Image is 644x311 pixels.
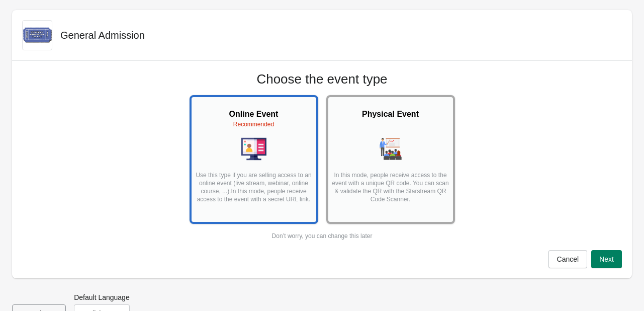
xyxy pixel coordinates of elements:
button: Next [591,250,622,268]
img: online-event-5d64391802a09ceff1f8b055f10f5880.png [241,136,266,162]
button: Physical EventIn this mode, people receive access to the event with a unique QR code. You can sca... [326,95,455,224]
p: Use this type if you are selling access to an online event (live stream, webinar, online course, ... [195,171,313,211]
h1: Choose the event type [256,71,387,87]
button: Cancel [548,250,588,268]
button: Online EventRecommendedUse this type if you are selling access to an online event (live stream, w... [190,95,318,224]
img: 2082913098.png [23,26,52,44]
img: physical-event-845dc57dcf8a37f45bd70f14adde54f6.png [378,136,403,162]
p: In this mode, people receive access to the event with a unique QR code. You can scan & validate t... [331,171,450,211]
span: Next [599,255,614,263]
div: Recommended [195,120,313,128]
h2: Physical Event [331,108,450,120]
h2: Online Event [195,108,313,120]
div: Don’t worry, you can change this later [272,232,373,240]
label: Default Language [74,292,130,302]
h2: General Admission [60,28,145,42]
span: Cancel [557,255,579,263]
